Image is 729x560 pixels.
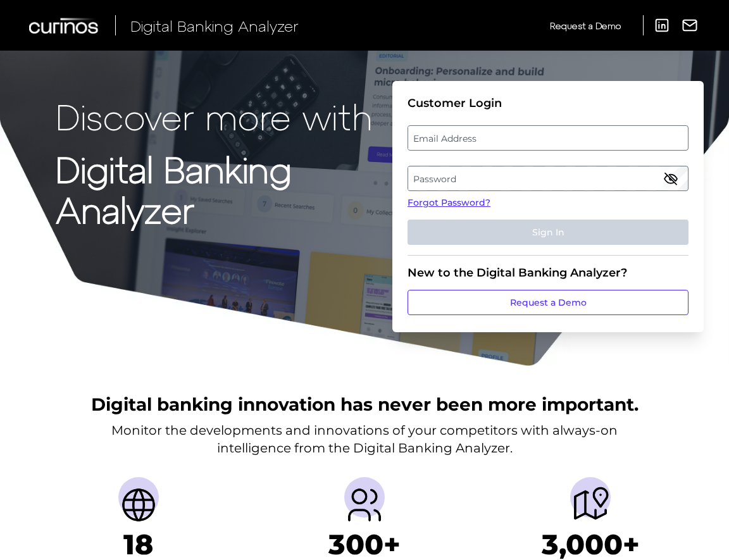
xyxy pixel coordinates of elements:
label: Password [408,167,687,190]
strong: Digital Banking Analyzer [56,147,292,230]
span: Digital Banking Analyzer [130,16,299,35]
img: Curinos [29,18,100,34]
h2: Digital banking innovation has never been more important. [91,392,639,416]
img: Countries [118,485,159,525]
p: Monitor the developments and innovations of your competitors with always-on intelligence from the... [111,421,618,457]
p: Discover more with [56,96,387,136]
div: Customer Login [408,96,688,110]
a: Request a Demo [550,15,621,36]
button: Sign In [408,220,688,245]
a: Request a Demo [408,290,688,315]
span: Request a Demo [550,20,621,31]
div: New to the Digital Banking Analyzer? [408,266,688,280]
label: Email Address [408,127,687,149]
a: Forgot Password? [408,196,688,209]
img: Journeys [570,485,611,525]
img: Providers [344,485,385,525]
